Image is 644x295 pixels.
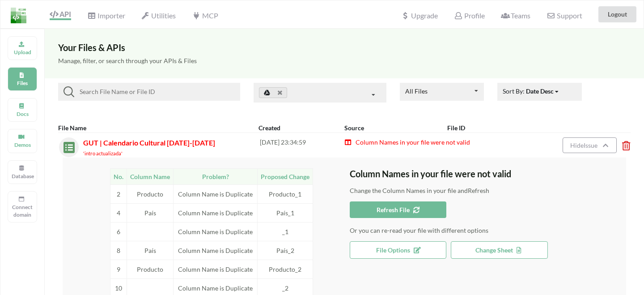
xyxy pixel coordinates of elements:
b: File Name [58,124,86,132]
td: 6 [110,222,127,241]
td: No. [110,168,127,184]
td: Producto_2 [258,260,313,278]
td: 9 [110,260,127,278]
h5: Manage, filter, or search through your APIs & Files [58,57,631,65]
td: País_1 [258,203,313,222]
b: Created [258,124,280,132]
img: LogoIcon.png [11,8,26,23]
h3: Your Files & APIs [58,42,631,53]
span: Column Names in your file were not valid [355,138,470,146]
td: País [127,241,174,260]
td: 2 [110,184,127,203]
span: MCP [192,11,218,20]
p: Or you can re-read your file with different options [350,226,626,235]
b: File ID [447,124,465,132]
div: Date Desc [526,86,554,96]
div: [DATE] 23:34:59 [260,137,344,157]
span: Refresh File [377,206,420,214]
span: Support [547,12,582,19]
span: Upgrade [401,12,438,19]
td: _1 [258,222,313,241]
b: Source [344,124,364,132]
span: Sort By: [503,87,559,95]
span: Utilities [141,11,176,20]
span: API [50,10,71,18]
td: País_2 [258,241,313,260]
span: Hide Issue [570,141,600,149]
td: 8 [110,241,127,260]
div: All Files [405,88,428,94]
td: Column Name is Duplicate [174,241,258,260]
td: Producto_1 [258,184,313,203]
p: Database [12,172,33,180]
span: Importer [87,11,125,20]
p: Demos [12,141,33,149]
td: Column Name is Duplicate [174,184,258,203]
p: Docs [12,110,33,118]
p: Files [12,79,33,87]
td: Column Name is Duplicate [174,260,258,278]
p: Connect domain [12,203,33,218]
img: sheets.7a1b7961.svg [59,137,75,153]
input: Search File Name or File ID [74,86,237,97]
small: 'intro actualizada' [83,150,123,156]
td: Proposed Change [258,168,313,184]
td: País [127,203,174,222]
td: Producto [127,184,174,203]
p: Change the Column Names in your file and Refresh [350,186,626,195]
img: searchIcon.svg [64,86,74,97]
button: Logout [598,6,636,22]
p: Upload [12,48,33,56]
button: File Options [350,241,446,259]
button: Refresh File [350,201,446,218]
td: Problem? [174,168,258,184]
span: Teams [501,11,530,20]
span: Change Sheet [475,246,523,254]
span: GUT | Calendario Cultural [DATE]-[DATE] [83,138,215,147]
button: Change Sheet [451,241,547,259]
span: Profile [454,11,484,20]
span: File Options [376,246,420,254]
td: Column Name is Duplicate [174,222,258,241]
td: 4 [110,203,127,222]
td: Column Name is Duplicate [174,203,258,222]
h3: Column Names in your file were not valid [350,168,626,179]
td: Column Name [127,168,174,184]
button: HideIssue [563,137,616,153]
td: Producto [127,260,174,278]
